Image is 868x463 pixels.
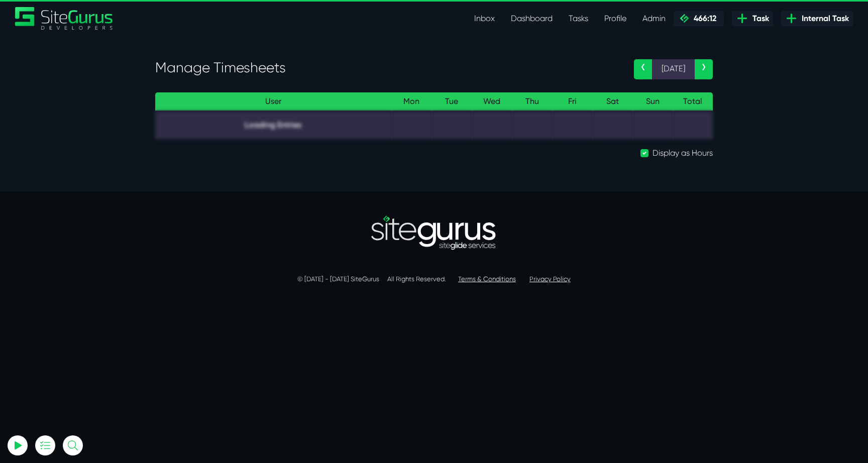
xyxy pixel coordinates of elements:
[155,59,619,76] h3: Manage Timesheets
[652,59,695,79] span: [DATE]
[748,13,769,25] span: Task
[690,14,716,23] span: 466:12
[695,59,713,79] a: ›
[634,59,652,79] a: ‹
[632,92,673,111] th: Sun
[798,13,849,25] span: Internal Task
[458,275,516,283] a: Terms & Conditions
[466,9,503,29] a: Inbox
[472,92,512,111] th: Wed
[653,147,713,159] label: Display as Hours
[431,92,472,111] th: Tue
[592,92,632,111] th: Sat
[529,275,571,283] a: Privacy Policy
[673,92,713,111] th: Total
[674,11,724,26] a: 466:12
[15,7,114,30] img: Sitegurus Logo
[155,92,391,111] th: User
[391,92,431,111] th: Mon
[732,11,773,26] a: Task
[503,9,561,29] a: Dashboard
[634,9,674,29] a: Admin
[781,11,853,26] a: Internal Task
[15,7,114,30] a: SiteGurus
[155,274,713,284] p: © [DATE] - [DATE] SiteGurus All Rights Reserved.
[552,92,592,111] th: Fri
[596,9,634,29] a: Profile
[155,110,391,139] td: Loading Entries
[512,92,552,111] th: Thu
[561,9,596,29] a: Tasks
